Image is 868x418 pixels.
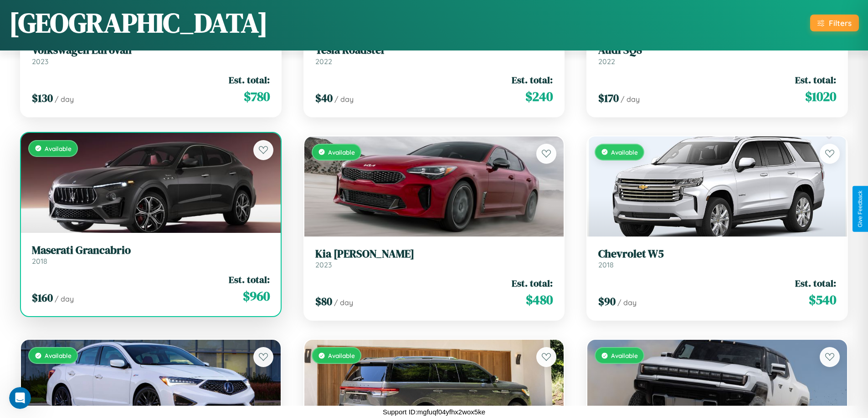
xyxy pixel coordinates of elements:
span: $ 90 [598,294,616,309]
span: $ 130 [32,91,53,106]
p: Support ID: mgfuqf04yfhx2wox5ke [383,406,485,418]
div: Give Feedback [857,191,863,227]
h3: Audi SQ8 [598,44,836,57]
a: Tesla Roadster2022 [315,44,553,66]
span: / day [55,95,74,104]
span: Available [45,145,72,152]
h3: Chevrolet W5 [598,247,836,261]
iframe: Intercom live chat [9,387,31,409]
span: Est. total: [512,277,553,290]
span: $ 80 [315,294,332,309]
span: 2022 [315,57,332,66]
a: Chevrolet W52018 [598,247,836,270]
span: / day [55,294,74,303]
span: Available [611,148,638,156]
span: 2018 [598,260,614,269]
span: Est. total: [795,73,836,86]
h3: Kia [PERSON_NAME] [315,247,553,261]
span: Est. total: [229,73,270,86]
a: Maserati Grancabrio2018 [32,244,270,266]
span: / day [334,95,354,104]
span: $ 960 [243,287,270,305]
span: Available [328,352,355,359]
a: Kia [PERSON_NAME]2023 [315,247,553,270]
span: $ 40 [315,91,333,106]
span: Available [328,148,355,156]
h3: Maserati Grancabrio [32,244,270,257]
a: Audi SQ82022 [598,44,836,66]
span: $ 480 [526,291,553,309]
span: Est. total: [229,273,270,286]
h3: Tesla Roadster [315,44,553,57]
span: $ 540 [809,291,836,309]
button: Filters [810,15,859,31]
span: / day [617,298,637,307]
span: Available [45,352,72,359]
span: $ 780 [244,87,270,106]
span: 2023 [32,57,48,66]
h1: [GEOGRAPHIC_DATA] [9,4,268,41]
span: / day [621,95,640,104]
span: $ 240 [525,87,553,106]
div: Filters [829,18,852,28]
span: / day [334,298,353,307]
span: 2022 [598,57,615,66]
h3: Volkswagen EuroVan [32,44,270,57]
span: Available [611,352,638,359]
span: $ 1020 [805,87,836,106]
span: Est. total: [795,277,836,290]
a: Volkswagen EuroVan2023 [32,44,270,66]
span: $ 170 [598,91,619,106]
span: 2023 [315,260,332,269]
span: 2018 [32,257,47,266]
span: $ 160 [32,290,53,305]
span: Est. total: [512,73,553,86]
